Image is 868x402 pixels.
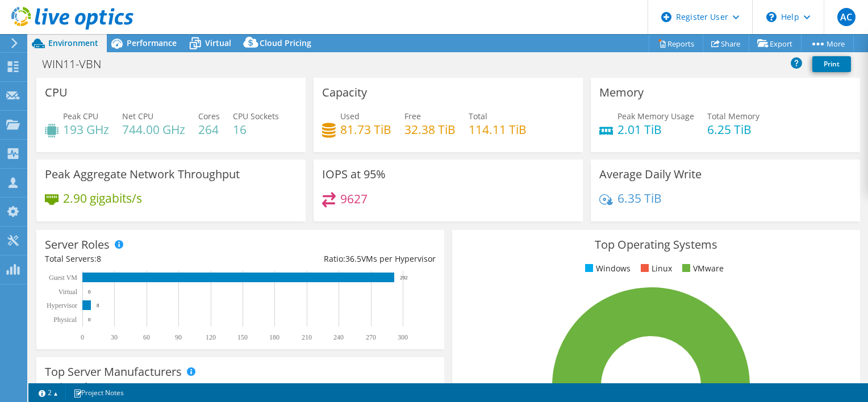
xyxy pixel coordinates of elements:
[88,289,91,295] text: 0
[45,238,110,251] h3: Server Roles
[707,123,759,136] h4: 6.25 TiB
[340,123,391,136] h4: 81.73 TiB
[63,111,98,122] span: Peak CPU
[398,333,408,341] text: 300
[260,37,311,48] span: Cloud Pricing
[122,111,153,122] span: Net CPU
[302,333,312,341] text: 210
[322,168,386,181] h3: IOPS at 95%
[322,86,367,99] h3: Capacity
[175,333,182,341] text: 90
[649,35,703,52] a: Reports
[404,123,456,136] h4: 32.38 TiB
[269,333,279,341] text: 180
[97,303,99,308] text: 8
[599,168,702,181] h3: Average Daily Write
[707,111,759,122] span: Total Memory
[63,123,109,136] h4: 193 GHz
[53,316,77,324] text: Physical
[240,253,436,265] div: Ratio: VMs per Hypervisor
[617,192,662,204] h4: 6.35 TiB
[400,275,408,280] text: 292
[749,35,802,52] a: Export
[59,288,78,296] text: Virtual
[45,366,182,378] h3: Top Server Manufacturers
[233,123,279,136] h4: 16
[599,86,644,99] h3: Memory
[340,192,368,205] h4: 9627
[45,253,240,265] div: Total Servers:
[340,111,360,122] span: Used
[88,317,91,323] text: 0
[508,382,530,390] tspan: ESXi 7.0
[45,168,240,181] h3: Peak Aggregate Network Throughput
[617,111,694,122] span: Peak Memory Usage
[111,333,118,341] text: 30
[37,58,119,70] h1: WIN11-VBN
[45,380,436,392] h4: Total Manufacturers:
[801,35,854,52] a: More
[617,123,694,136] h4: 2.01 TiB
[461,238,852,251] h3: Top Operating Systems
[233,111,279,122] span: CPU Sockets
[48,37,98,48] span: Environment
[837,8,856,26] span: AC
[47,301,77,309] text: Hypervisor
[143,333,150,341] text: 60
[366,333,376,341] text: 270
[487,382,508,390] tspan: 100.0%
[333,333,344,341] text: 240
[638,262,672,275] li: Linux
[404,111,421,122] span: Free
[198,111,220,122] span: Cores
[65,386,132,400] a: Project Notes
[118,380,122,391] span: 1
[345,253,361,264] span: 36.5
[97,253,101,264] span: 8
[127,37,177,48] span: Performance
[49,274,77,282] text: Guest VM
[122,123,185,136] h4: 744.00 GHz
[812,56,851,72] a: Print
[469,123,527,136] h4: 114.11 TiB
[31,386,66,400] a: 2
[469,111,487,122] span: Total
[679,262,724,275] li: VMware
[766,12,777,22] svg: \n
[237,333,248,341] text: 150
[63,192,142,204] h4: 2.90 gigabits/s
[205,37,231,48] span: Virtual
[81,333,84,341] text: 0
[206,333,216,341] text: 120
[45,86,68,99] h3: CPU
[703,35,749,52] a: Share
[198,123,220,136] h4: 264
[582,262,631,275] li: Windows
